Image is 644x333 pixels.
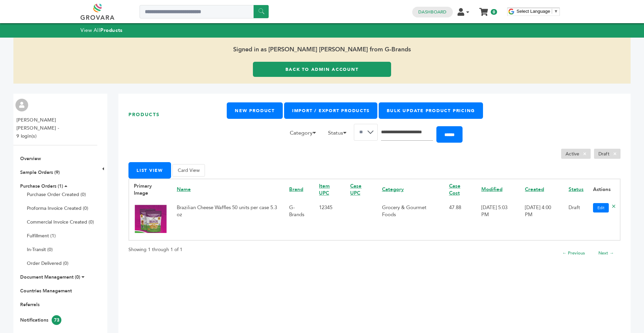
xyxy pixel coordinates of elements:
[289,186,303,193] a: Brand
[480,6,488,13] a: My Cart
[27,219,94,225] a: Commercial Invoice Created (0)
[449,183,461,196] a: Case Cost
[382,186,404,193] a: Category
[20,155,41,162] a: Overview
[140,5,269,18] input: Search a product or brand...
[520,200,564,240] td: [DATE] 4:00 PM
[319,183,330,196] a: Item UPC
[594,149,621,159] li: Draft
[172,200,284,240] td: Brazilian Cheese Waffles 50 units per case 5.3 oz
[20,274,80,280] a: Document Management (0)
[27,191,86,198] a: Purchase Order Created (0)
[177,186,191,193] a: Name
[525,186,544,193] a: Created
[20,317,61,323] a: Notifications73
[16,116,95,140] li: [PERSON_NAME] [PERSON_NAME] - 9 login(s)
[27,233,56,239] a: Fulfillment (1)
[15,99,28,111] img: profile.png
[20,288,72,294] a: Countries Management
[569,186,584,193] a: Status
[554,9,558,14] span: ▼
[52,315,61,325] span: 73
[561,149,591,159] li: Active
[128,246,182,254] p: Showing 1 through 1 of 1
[27,205,88,211] a: Proforma Invoice Created (0)
[20,183,63,189] a: Purchase Orders (1)
[172,164,205,177] button: Card View
[325,129,354,140] li: Status
[609,150,621,158] span: ×
[129,179,172,200] th: Primary Image
[579,150,590,158] span: ×
[350,183,362,196] a: Case UPC
[444,200,477,240] td: 47.88
[481,186,502,193] a: Modified
[128,162,171,179] button: List View
[517,9,558,14] a: Select Language​
[477,200,520,240] td: [DATE] 5:03 PM
[80,27,123,34] a: View AllProducts
[562,250,585,256] a: ← Previous
[13,38,631,62] span: Signed in as [PERSON_NAME] [PERSON_NAME] from G-Brands
[134,205,167,233] img: No Image
[128,102,227,127] h1: Products
[588,179,620,200] th: Actions
[284,102,377,119] a: Import / Export Products
[314,200,345,240] td: 12345
[377,200,444,240] td: Grocery & Gourmet Foods
[598,250,614,256] a: Next →
[20,301,40,308] a: Referrals
[284,200,314,240] td: G-Brands
[593,203,609,212] a: Edit
[418,9,446,15] a: Dashboard
[27,246,53,253] a: In-Transit (0)
[286,129,323,140] li: Category
[253,62,391,77] a: Back to Admin Account
[491,9,497,15] span: 0
[379,102,483,119] a: Bulk Update Product Pricing
[564,200,588,240] td: Draft
[27,260,68,267] a: Order Delivered (0)
[227,102,282,119] a: New Product
[20,169,60,176] a: Sample Orders (9)
[100,27,122,34] strong: Products
[381,124,433,141] input: Search
[517,9,550,14] span: Select Language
